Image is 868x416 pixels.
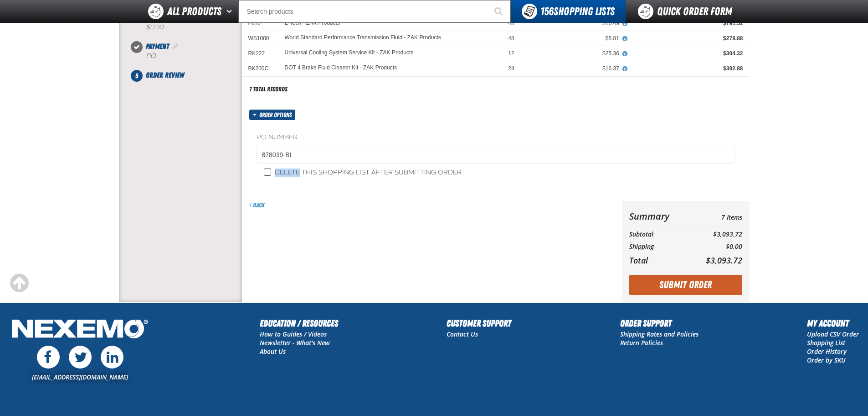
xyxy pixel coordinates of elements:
td: WS1000 [242,31,278,46]
th: Shipping [629,241,688,253]
label: PO Number [257,133,735,142]
h2: Customer Support [447,316,511,330]
span: 48 [508,35,514,42]
span: Payment [146,42,169,51]
th: Total [629,253,688,268]
span: 5 [131,70,143,82]
a: Universal Cooling System Service Kit - ZAK Products [285,50,414,56]
span: Order Review [146,71,184,79]
div: $791.52 [632,20,743,27]
div: $5.81 [527,35,619,42]
div: $278.88 [632,35,743,42]
a: Order by SKU [807,356,846,364]
a: About Us [260,347,286,356]
td: RK222 [242,46,278,61]
span: 48 [508,20,514,26]
a: Contact Us [447,330,478,338]
td: BK200C [242,61,278,76]
td: $3,093.72 [688,228,742,241]
li: Payment. Step 4 of 5. Completed [137,41,242,70]
td: F610 [242,16,278,31]
a: Edit Payment [171,42,180,51]
div: 7 total records [249,85,288,94]
td: 7 Items [688,208,742,224]
li: Order Review. Step 5 of 5. Not Completed [137,70,242,81]
div: Scroll to the top [9,273,29,293]
a: Shopping List [807,338,845,347]
a: Back [249,201,265,209]
div: Free Shipping: [146,15,242,32]
a: Return Policies [620,338,663,347]
button: View All Prices for DOT 4 Brake Fluid Cleaner Kit - ZAK Products [619,65,631,73]
div: P.O. [146,52,242,61]
a: Newsletter - What's New [260,338,330,347]
a: Z-Tech - ZAK Products [285,20,340,26]
h2: Education / Resources [260,316,338,330]
a: Shipping Rates and Policies [620,330,699,338]
span: Order options [259,110,295,120]
span: Shopping Lists [540,5,615,18]
div: $25.36 [527,50,619,57]
button: View All Prices for Z-Tech - ZAK Products [619,20,631,28]
button: View All Prices for World Standard Performance Transmission Fluid - ZAK Products [619,35,631,43]
h2: Order Support [620,316,699,330]
a: World Standard Performance Transmission Fluid - ZAK Products [285,35,441,41]
a: Order History [807,347,847,356]
div: $304.32 [632,50,743,57]
a: [EMAIL_ADDRESS][DOMAIN_NAME] [32,373,128,381]
a: DOT 4 Brake Fluid Cleaner Kit - ZAK Products [285,65,397,71]
th: Subtotal [629,228,688,241]
h2: My Account [807,316,859,330]
img: Nexemo Logo [9,316,151,343]
span: $3,093.72 [706,255,742,266]
button: Submit Order [629,275,742,295]
span: All Products [167,3,221,20]
label: Delete this shopping list after submitting order [264,169,462,177]
input: Delete this shopping list after submitting order [264,169,271,176]
button: Order options [249,110,296,120]
div: $16.49 [527,20,619,27]
span: 24 [508,65,514,72]
td: $0.00 [688,241,742,253]
div: $16.37 [527,65,619,72]
a: Upload CSV Order [807,330,859,338]
div: $392.88 [632,65,743,72]
strong: 156 [540,5,554,18]
th: Summary [629,208,688,224]
button: View All Prices for Universal Cooling System Service Kit - ZAK Products [619,50,631,58]
a: How to Guides / Videos [260,330,327,338]
span: 12 [508,50,514,57]
strong: $0.00 [146,23,163,31]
